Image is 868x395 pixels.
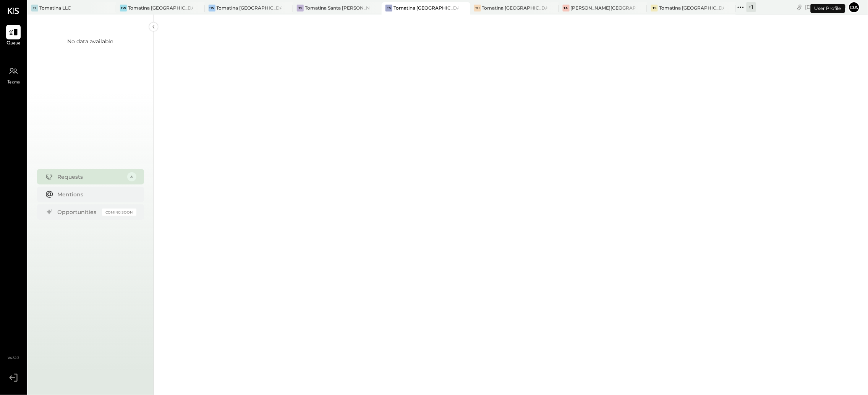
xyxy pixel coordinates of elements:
[0,25,26,47] a: Queue
[747,2,756,12] div: + 1
[102,209,136,216] div: Coming Soon
[805,3,846,11] div: [DATE]
[297,5,304,11] div: TS
[209,5,215,11] div: TW
[0,64,26,86] a: Teams
[58,208,98,216] div: Opportunities
[385,5,392,11] div: TS
[811,4,845,13] div: User Profile
[217,5,282,11] div: Tomatina [GEOGRAPHIC_DATA]
[127,172,136,181] div: 3
[58,191,133,198] div: Mentions
[796,3,803,11] div: copy link
[68,38,113,45] div: No data available
[571,5,636,11] div: [PERSON_NAME][GEOGRAPHIC_DATA]
[58,173,123,181] div: Requests
[6,40,21,47] span: Queue
[482,5,547,11] div: Tomatina [GEOGRAPHIC_DATA]
[651,5,658,11] div: TS
[848,1,860,13] button: Da
[394,5,459,11] div: Tomatina [GEOGRAPHIC_DATA]
[474,5,481,11] div: TU
[305,5,370,11] div: Tomatina Santa [PERSON_NAME]
[31,5,38,11] div: TL
[128,5,193,11] div: Tomatina [GEOGRAPHIC_DATA]
[659,5,724,11] div: Tomatina [GEOGRAPHIC_DATA][PERSON_NAME]
[7,79,20,86] span: Teams
[39,5,71,11] div: Tomatina LLC
[120,5,127,11] div: TW
[563,5,570,11] div: TA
